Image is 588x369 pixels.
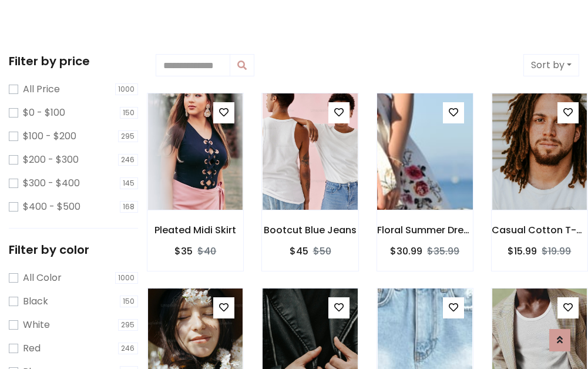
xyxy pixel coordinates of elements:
h6: $35 [174,246,193,257]
label: $0 - $100 [23,106,65,120]
h6: Casual Cotton T-Shirt [492,224,587,236]
h6: Floral Summer Dress [377,224,473,236]
h5: Filter by price [9,54,138,68]
span: 168 [120,201,139,213]
label: White [23,318,50,332]
h6: Bootcut Blue Jeans [262,224,358,236]
span: 145 [120,177,139,189]
span: 1000 [115,272,139,284]
del: $19.99 [542,244,571,258]
h5: Filter by color [9,243,138,257]
del: $40 [197,244,216,258]
span: 150 [120,296,139,307]
label: All Price [23,82,60,96]
h6: Pleated Midi Skirt [147,224,243,236]
span: 295 [118,130,139,142]
del: $35.99 [427,244,459,258]
del: $50 [313,244,331,258]
label: $200 - $300 [23,153,79,167]
label: All Color [23,271,62,285]
h6: $45 [290,246,308,257]
span: 150 [120,107,139,119]
h6: $15.99 [508,246,537,257]
span: 295 [118,319,139,331]
label: Red [23,341,41,355]
label: Black [23,294,48,308]
button: Sort by [523,54,579,76]
h6: $30.99 [390,246,422,257]
span: 246 [118,343,139,354]
label: $400 - $500 [23,200,80,214]
label: $100 - $200 [23,129,76,143]
label: $300 - $400 [23,176,80,190]
span: 1000 [115,83,139,95]
span: 246 [118,154,139,166]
